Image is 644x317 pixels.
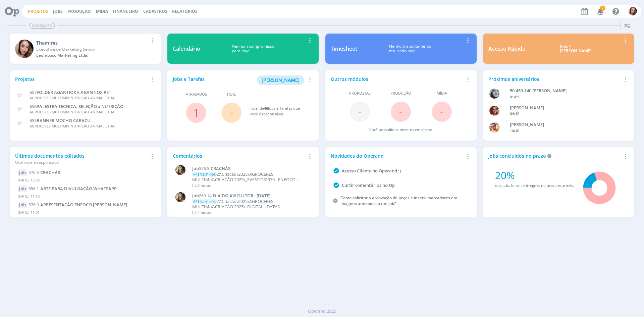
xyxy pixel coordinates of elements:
[18,192,153,202] div: [DATE] 11:18
[65,9,93,14] button: Produção
[18,169,27,176] div: Job
[193,171,216,177] span: @Thamires
[342,182,395,188] a: Curtir comentários no Op
[173,152,306,159] div: Comentários
[175,165,185,175] img: L
[629,7,637,15] img: T
[30,89,111,95] a: 657FOLDER AGANTIOX E AGANTIOX PET
[18,186,27,192] div: Job
[173,45,200,53] div: Calendário
[325,34,477,64] a: TimesheetNenhum apontamentorealizado hoje!
[15,75,148,83] div: Projetos
[26,9,50,14] button: Projetos
[15,159,148,165] div: Que você é responsável
[36,39,148,46] div: Thamires
[37,117,91,123] span: BANNER MOCHO CARACU
[349,91,371,96] span: Propostas
[53,8,63,14] a: Jobs
[227,92,236,97] span: Hoje
[173,75,306,85] div: Jobs e Tarefas
[29,170,39,175] span: 576.5
[342,168,401,174] a: Acesso Cliente no Operand :)
[510,88,619,94] div: 50.459.140 JANAÍNA LUNA FERRO
[30,123,115,128] span: AGROCERES MULTIMIX NUTRIÇÃO ANIMAL LTDA.
[257,75,304,85] button: [PERSON_NAME]
[37,103,123,109] span: PALESTRA TÉCNICA: SELEÇÃO x NUTRIÇÃO
[15,40,34,58] img: T
[36,52,148,58] div: Leoraposo Marketing Ltda.
[510,94,519,99] span: 01/09
[489,106,499,116] img: G
[30,109,115,114] span: AGROCERES MULTIMIX NUTRIÇÃO ANIMAL LTDA.
[331,152,464,159] div: Novidades do Operand
[510,105,619,111] div: GIOVANA DE OLIVEIRA PERSINOTI
[230,105,233,120] span: -
[29,186,117,192] a: 656.1ARTE PARA DIVULGAÇÃO WHATSAPP
[331,75,464,83] div: Outros módulos
[186,92,207,97] span: Atrasados
[488,45,526,53] div: Acesso Rápido
[170,9,200,14] button: Relatórios
[30,95,115,100] span: AGROCERES MULTIMIX NUTRIÇÃO ANIMAL LTDA.
[390,91,411,96] span: Produção
[51,9,65,14] button: Jobs
[211,165,230,171] span: CRACHÁS
[593,5,607,17] button: 2
[488,75,621,83] div: Próximos aniversários
[250,106,307,117] div: Total de Jobs e Tarefas que você é responsável
[172,8,198,14] a: Relatórios
[67,8,91,14] a: Produção
[264,106,268,111] span: 46
[175,192,185,202] img: L
[192,166,310,171] a: Job576.5CRACHÁS
[510,128,519,133] span: 14/10
[340,195,457,206] a: Como solicitar a aprovação de peças e inserir marcadores em imagens anexadas a um job?
[36,46,148,52] div: Executiva de Marketing Senior
[18,176,153,186] div: [DATE] 13:30
[489,122,499,133] img: V
[262,77,300,83] span: [PERSON_NAME]
[30,103,37,109] span: 656
[40,186,117,192] span: ARTE PARA DIVULGAÇÃO WHATSAPP
[437,91,447,96] span: Mídia
[29,202,39,208] span: 576.9
[199,166,209,171] span: 576.5
[440,104,443,119] span: -
[18,202,27,208] div: Job
[193,105,199,120] a: 1
[40,169,60,175] span: CRACHÁS
[40,202,127,208] span: APRESENTAÇÃO ENFOCO ERIC
[213,193,270,199] span: DIA DO AVICULTOR - 28 DE AGOSTO
[488,152,621,159] div: Jobs concluídos no prazo
[495,183,574,189] div: dos jobs foram entregues no prazo este mês.
[141,9,169,14] button: Cadastros
[192,172,310,182] p: Z:\Criacao\2025\AGROCERES MULTIMIX\CRIAÇÃO 2025\_EVENTOS\576 - ENFOCO 2025\576.5 - CRACHÁ\Baixas
[111,9,140,14] button: Financeiro
[390,127,392,132] span: 0
[600,6,605,11] span: 2
[192,183,211,188] span: há 2 horas
[29,202,127,208] a: 576.9APRESENTAÇÃO ENFOCO [PERSON_NAME]
[489,89,499,99] img: J
[192,199,310,209] p: Z:\Criacao\2025\AGROCERES MULTIMIX\CRIAÇÃO 2025\_DIGITAL - DATAS COMEMORATIVAS - 2025\269.14 - DI...
[18,208,153,218] div: [DATE] 11:01
[399,104,402,119] span: -
[510,121,619,128] div: VICTOR MIRON COUTO
[113,8,138,14] a: Financeiro
[369,127,432,133] div: Você possui documentos em atraso
[10,34,161,64] a: TThamiresExecutiva de Marketing SeniorLeoraposo Marketing Ltda.
[531,44,621,54] div: Jobs > [PERSON_NAME]
[29,169,60,175] a: 576.5CRACHÁS
[94,9,110,14] button: Mídia
[29,23,55,29] span: Dashboard
[96,8,108,14] a: Mídia
[28,8,48,14] a: Projetos
[30,117,91,123] a: 655BANNER MOCHO CARACU
[192,193,310,199] a: Job269.14DIA DO AVICULTOR - [DATE]
[30,89,37,95] span: 657
[331,45,357,53] div: Timesheet
[495,168,574,183] div: 20%
[199,193,212,199] span: 269.14
[200,44,306,54] div: Nenhum compromisso para hoje!
[193,198,216,204] span: @Thamires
